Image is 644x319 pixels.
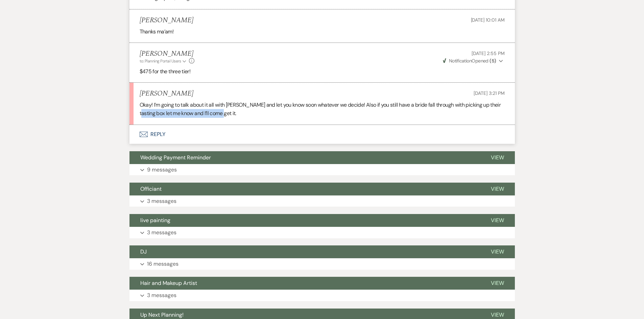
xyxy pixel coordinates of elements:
strong: ( 5 ) [490,58,496,64]
button: 3 messages [129,195,515,207]
span: Officiant [140,185,162,192]
p: 3 messages [147,197,176,206]
button: Officiant [129,183,480,195]
span: View [491,217,504,224]
span: View [491,185,504,192]
span: Hair and Makeup Artist [140,280,197,287]
button: View [480,214,515,227]
span: DJ [140,248,147,255]
h5: [PERSON_NAME] [140,89,193,98]
button: View [480,277,515,290]
p: Thanks ma’am! [140,27,505,36]
span: to: Planning Portal Users [140,58,181,64]
p: $475 for the three tier! [140,67,505,76]
h5: [PERSON_NAME] [140,50,195,58]
p: 3 messages [147,228,176,237]
span: [DATE] 3:21 PM [474,90,504,96]
button: View [480,183,515,195]
button: Hair and Makeup Artist [129,277,480,290]
p: 3 messages [147,291,176,300]
button: View [480,151,515,164]
button: DJ [129,245,480,258]
span: Wedding Payment Reminder [140,154,211,161]
span: [DATE] 10:01 AM [471,17,505,23]
span: View [491,311,504,318]
button: 16 messages [129,258,515,270]
button: to: Planning Portal Users [140,58,188,64]
button: Reply [129,125,515,144]
button: View [480,245,515,258]
button: 3 messages [129,227,515,238]
h5: [PERSON_NAME] [140,16,193,25]
span: Notification [449,58,472,64]
span: View [491,280,504,287]
span: live painting [140,217,170,224]
span: View [491,248,504,255]
button: Wedding Payment Reminder [129,151,480,164]
button: live painting [129,214,480,227]
p: 9 messages [147,165,177,174]
button: 9 messages [129,164,515,176]
p: 16 messages [147,260,178,268]
span: [DATE] 2:55 PM [472,50,504,56]
button: 3 messages [129,290,515,301]
p: Okay! I’m going to talk about it all with [PERSON_NAME] and let you know soon whatever we decide!... [140,101,505,118]
span: Opened [443,58,496,64]
span: Up Next Planning! [140,311,184,318]
span: View [491,154,504,161]
button: NotificationOpened (5) [442,57,505,64]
